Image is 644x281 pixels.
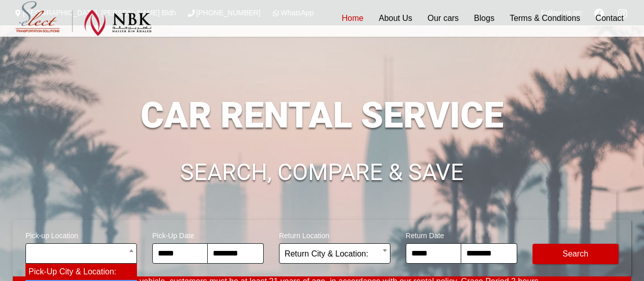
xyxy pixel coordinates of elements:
[15,1,152,36] img: Select Rent a Car
[152,225,264,243] span: Pick-Up Date
[406,225,517,243] span: Return Date
[279,225,390,243] span: Return Location
[285,244,385,264] span: Return City & Location:
[25,225,137,243] span: Pick-up Location
[25,264,137,280] li: Pick-Up City & Location:
[533,244,619,264] button: Modify Search
[13,97,631,133] h1: CAR RENTAL SERVICE
[13,161,631,184] h1: SEARCH, COMPARE & SAVE
[279,243,390,264] span: Return City & Location:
